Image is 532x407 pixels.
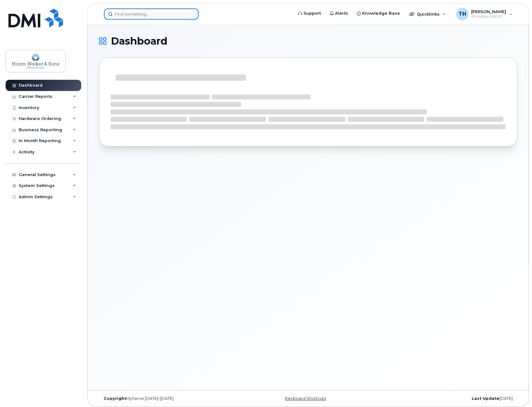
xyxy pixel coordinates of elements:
strong: Last Update [472,396,499,401]
div: MyServe [DATE]–[DATE] [99,396,239,401]
span: Dashboard [111,36,167,46]
strong: Copyright [104,396,126,401]
div: [DATE] [378,396,517,401]
a: Keyboard Shortcuts [285,396,326,401]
